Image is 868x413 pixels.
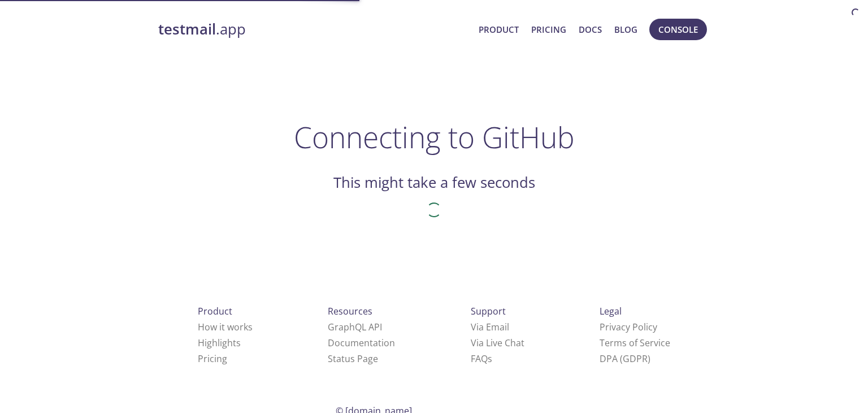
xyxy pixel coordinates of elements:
[198,337,241,349] a: Highlights
[198,352,227,365] a: Pricing
[600,352,650,365] a: DPA (GDPR)
[658,22,698,37] span: Console
[579,22,602,37] a: Docs
[600,321,657,333] a: Privacy Policy
[328,321,382,333] a: GraphQL API
[600,305,622,317] span: Legal
[479,22,519,37] a: Product
[614,22,637,37] a: Blog
[471,352,492,365] a: FAQ
[649,19,707,40] button: Console
[294,120,575,154] h1: Connecting to GitHub
[488,352,492,365] span: s
[471,337,524,349] a: Via Live Chat
[158,20,470,39] a: testmail.app
[531,22,566,37] a: Pricing
[158,19,216,39] strong: testmail
[198,321,253,333] a: How it works
[328,337,395,349] a: Documentation
[198,305,232,317] span: Product
[328,305,372,317] span: Resources
[471,305,506,317] span: Support
[600,337,670,349] a: Terms of Service
[333,173,535,192] h2: This might take a few seconds
[471,321,509,333] a: Via Email
[328,352,378,365] a: Status Page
